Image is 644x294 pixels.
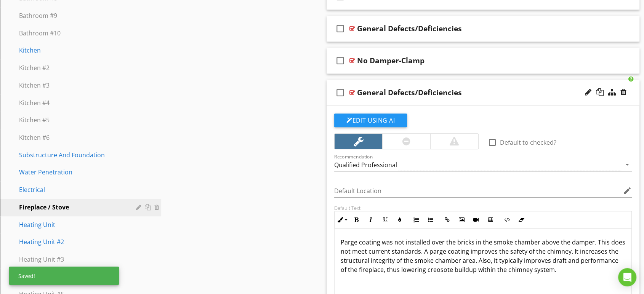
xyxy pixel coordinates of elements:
div: Kitchen #5 [19,115,125,125]
div: Kitchen #4 [19,98,125,107]
button: Underline (Ctrl+U) [378,213,392,227]
button: Code View [500,213,514,227]
i: check_box_outline_blank [334,51,346,70]
button: Clear Formatting [514,213,529,227]
i: check_box_outline_blank [334,19,346,38]
div: Heating Unit #3 [19,255,125,264]
div: Water Penetration [19,168,125,177]
div: General Defects/Deficiencies [357,24,462,33]
div: General Defects/Deficiencies [357,88,462,97]
div: Saved! [9,267,119,285]
i: arrow_drop_down [623,160,632,169]
div: Heating Unit [19,220,125,229]
div: Electrical [19,185,125,194]
button: Bold (Ctrl+B) [349,213,364,227]
button: Inline Style [335,213,349,227]
button: Edit Using AI [334,113,407,127]
i: check_box_outline_blank [334,83,346,102]
div: Bathroom #10 [19,29,125,38]
div: Heating Unit #2 [19,237,125,246]
button: Insert Table [483,213,498,227]
button: Unordered List [423,213,438,227]
div: Kitchen #3 [19,81,125,90]
button: Colors [392,213,407,227]
div: Kitchen #6 [19,133,125,142]
p: Parge coating was not installed over the bricks in the smoke chamber above the damper. This does ... [341,238,625,274]
div: No Damper-Clamp [357,56,425,65]
label: Default to checked? [500,139,556,146]
div: Substructure And Foundation [19,150,125,160]
i: edit [623,186,632,195]
button: Insert Video [469,213,483,227]
button: Insert Image (Ctrl+P) [454,213,469,227]
div: Kitchen #2 [19,63,125,72]
div: Default Text [334,205,632,211]
input: Default Location [334,185,621,197]
button: Italic (Ctrl+I) [364,213,378,227]
button: Ordered List [409,213,423,227]
div: Qualified Professional [334,161,397,168]
div: Kitchen [19,46,125,55]
div: Open Intercom Messenger [618,268,636,286]
div: Bathroom #9 [19,11,125,20]
div: Fireplace / Stove [19,203,125,212]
